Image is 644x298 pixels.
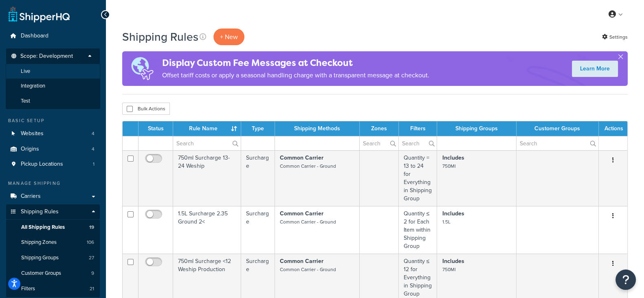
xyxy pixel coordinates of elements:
[6,142,100,157] li: Origins
[6,204,100,219] a: Shipping Rules
[517,136,598,150] input: Search
[572,61,618,77] a: Learn More
[280,257,323,265] strong: Common Carrier
[6,281,100,296] li: Filters
[241,150,275,206] td: Surcharge
[173,206,241,254] td: 1.5L Surcharge 2.35 Ground 2<
[360,136,398,150] input: Search
[6,79,100,94] li: Integration
[6,117,100,124] div: Basic Setup
[275,121,360,136] th: Shipping Methods
[6,235,100,250] li: Shipping Zones
[173,150,241,206] td: 750ml Surcharge 13-24 Weship
[280,209,323,218] strong: Common Carrier
[437,121,516,136] th: Shipping Groups
[173,121,241,136] th: Rule Name : activate to sort column ascending
[6,189,100,204] a: Carriers
[21,254,59,261] span: Shipping Groups
[92,130,95,137] span: 4
[91,270,94,277] span: 9
[6,157,100,172] a: Pickup Locations 1
[6,220,100,235] li: All Shipping Rules
[89,254,94,261] span: 27
[122,29,198,45] h1: Shipping Rules
[6,250,100,265] li: Shipping Groups
[162,56,429,70] h4: Display Custom Fee Messages at Checkout
[280,162,336,170] small: Common Carrier - Ground
[6,64,100,79] li: Live
[6,126,100,141] li: Websites
[442,162,455,170] small: 750Ml
[89,224,94,231] span: 19
[517,121,599,136] th: Customer Groups
[442,209,464,218] strong: Includes
[280,153,323,162] strong: Common Carrier
[442,218,450,226] small: 1.5L
[399,121,437,136] th: Filters
[20,53,73,60] span: Scope: Development
[6,266,100,281] li: Customer Groups
[6,126,100,141] a: Websites 4
[173,136,241,150] input: Search
[615,270,636,290] button: Open Resource Center
[21,146,39,153] span: Origins
[21,239,57,246] span: Shipping Zones
[6,235,100,250] a: Shipping Zones 106
[21,83,45,90] span: Integration
[213,28,244,45] p: + New
[6,94,100,109] li: Test
[9,6,70,22] a: ShipperHQ Home
[6,204,100,297] li: Shipping Rules
[360,121,399,136] th: Zones
[280,266,336,273] small: Common Carrier - Ground
[602,31,628,43] a: Settings
[122,51,162,86] img: duties-banner-06bc72dcb5fe05cb3f9472aba00be2ae8eb53ab6f0d8bb03d382ba314ac3c341.png
[6,250,100,265] a: Shipping Groups 27
[138,121,173,136] th: Status
[21,68,30,75] span: Live
[122,103,170,115] button: Bulk Actions
[6,157,100,172] li: Pickup Locations
[280,218,336,226] small: Common Carrier - Ground
[442,153,464,162] strong: Includes
[399,150,437,206] td: Quantity = 13 to 24 for Everything in Shipping Group
[6,180,100,187] div: Manage Shipping
[21,33,48,39] span: Dashboard
[6,220,100,235] a: All Shipping Rules 19
[21,224,65,231] span: All Shipping Rules
[241,206,275,254] td: Surcharge
[92,146,95,153] span: 4
[599,121,627,136] th: Actions
[90,285,94,292] span: 21
[6,266,100,281] a: Customer Groups 9
[21,208,59,215] span: Shipping Rules
[442,257,464,265] strong: Includes
[162,70,429,81] p: Offset tariff costs or apply a seasonal handling charge with a transparent message at checkout.
[21,193,41,200] span: Carriers
[21,161,63,168] span: Pickup Locations
[21,270,61,277] span: Customer Groups
[87,239,94,246] span: 106
[21,98,30,105] span: Test
[6,142,100,157] a: Origins 4
[21,130,44,137] span: Websites
[6,281,100,296] a: Filters 21
[399,206,437,254] td: Quantity ≤ 2 for Each Item within Shipping Group
[6,28,100,44] a: Dashboard
[442,266,455,273] small: 750Ml
[93,161,95,168] span: 1
[21,285,35,292] span: Filters
[399,136,437,150] input: Search
[241,121,275,136] th: Type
